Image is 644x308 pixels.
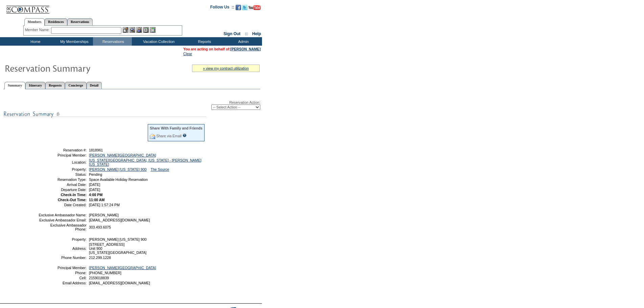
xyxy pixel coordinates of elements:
[65,82,86,89] a: Concierge
[89,271,121,275] span: [PHONE_NUMBER]
[242,5,247,10] img: Follow us on Twitter
[38,213,87,217] td: Exclusive Ambassador Name:
[223,31,240,36] a: Sign Out
[38,172,87,176] td: Status:
[150,27,156,33] img: b_calculator.gif
[210,4,234,12] td: Follow Us ::
[184,37,223,46] td: Reports
[89,188,100,192] span: [DATE]
[38,218,87,222] td: Exclusive Ambassador Email:
[252,31,261,36] a: Help
[67,18,93,25] a: Reservations
[89,281,150,285] span: [EMAIL_ADDRESS][DOMAIN_NAME]
[245,31,248,36] span: ::
[89,158,201,166] a: [US_STATE][GEOGRAPHIC_DATA], [US_STATE] - [PERSON_NAME] [US_STATE]
[38,223,87,231] td: Exclusive Ambassador Phone:
[89,213,119,217] span: [PERSON_NAME]
[38,203,87,207] td: Date Created:
[183,52,192,56] a: Clear
[89,198,104,202] span: 11:00 AM
[89,225,111,229] span: 303.493.6075
[38,256,87,260] td: Phone Number:
[89,203,120,207] span: [DATE] 1:57:24 PM
[248,7,261,11] a: Subscribe to our YouTube Channel
[54,37,93,46] td: My Memberships
[38,153,87,157] td: Principal Member:
[183,134,187,137] input: What is this?
[61,193,87,197] strong: Check-In Time:
[87,82,102,89] a: Detail
[45,82,65,89] a: Requests
[45,18,67,25] a: Residences
[89,148,103,152] span: 1818961
[38,158,87,166] td: Location:
[25,82,45,89] a: Itinerary
[89,183,100,187] span: [DATE]
[223,37,262,46] td: Admin
[150,167,169,171] a: The Source
[89,218,150,222] span: [EMAIL_ADDRESS][DOMAIN_NAME]
[38,167,87,171] td: Property:
[38,148,87,152] td: Reservation #:
[93,37,132,46] td: Reservations
[38,271,87,275] td: Phone:
[236,7,241,11] a: Become our fan on Facebook
[24,18,45,26] a: Members
[89,237,147,241] span: [PERSON_NAME] [US_STATE] 900
[3,110,206,118] img: subTtlResSummary.gif
[15,37,54,46] td: Home
[38,183,87,187] td: Arrival Date:
[3,100,260,110] div: Reservation Action:
[231,47,261,51] a: [PERSON_NAME]
[89,276,109,280] span: 2159018839
[242,7,247,11] a: Follow us on Twitter
[156,134,182,138] a: Share via Email
[4,61,140,75] img: Reservaton Summary
[4,82,25,89] a: Summary
[123,27,128,33] img: b_edit.gif
[248,5,261,10] img: Subscribe to our YouTube Channel
[89,172,102,176] span: Pending
[89,153,156,157] a: [PERSON_NAME][GEOGRAPHIC_DATA]
[38,242,87,255] td: Address:
[89,266,156,270] a: [PERSON_NAME][GEOGRAPHIC_DATA]
[132,37,184,46] td: Vacation Collection
[89,256,111,260] span: 212.299.1228
[89,177,148,182] span: Space Available Holiday Reservation
[25,27,51,33] div: Member Name:
[150,126,202,130] div: Share With Family and Friends
[236,5,241,10] img: Become our fan on Facebook
[89,167,147,171] a: [PERSON_NAME] [US_STATE] 900
[203,66,249,70] a: » view my contract utilization
[38,276,87,280] td: Cell:
[38,281,87,285] td: Email Address:
[38,188,87,192] td: Departure Date:
[143,27,149,33] img: Reservations
[38,237,87,241] td: Property:
[58,198,87,202] strong: Check-Out Time:
[38,177,87,182] td: Reservation Type:
[89,242,146,255] span: [STREET_ADDRESS] Unit 900 [US_STATE][GEOGRAPHIC_DATA]
[129,27,135,33] img: View
[183,47,261,51] span: You are acting on behalf of:
[136,27,142,33] img: Impersonate
[38,266,87,270] td: Principal Member:
[89,193,102,197] span: 4:00 PM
